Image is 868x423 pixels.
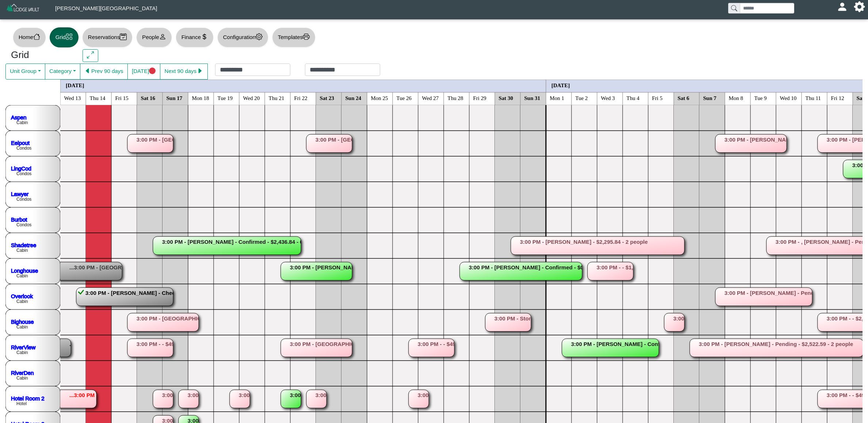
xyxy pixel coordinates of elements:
button: Templatesprinter [272,27,316,47]
a: Longhouse [11,267,38,273]
text: Cabin [16,350,28,355]
text: Tue 26 [397,95,412,101]
button: caret left fillPrev 90 days [80,64,128,80]
text: Thu 14 [90,95,106,101]
text: Condos [16,222,31,227]
svg: house [33,33,40,40]
button: [DATE]circle fill [127,64,160,80]
text: Thu 4 [627,95,640,101]
text: Sun 31 [524,95,540,101]
button: Unit Group [5,64,45,80]
img: Z [6,3,41,16]
text: Sun 17 [167,95,183,101]
input: Check out [305,64,380,76]
a: Shadetree [11,242,36,248]
svg: person [159,33,166,40]
text: Fri 22 [294,95,307,101]
text: Sat 30 [499,95,513,101]
text: Fri 15 [115,95,129,101]
button: Next 90 dayscaret right fill [160,64,208,80]
svg: caret right fill [196,68,203,74]
text: Sun 7 [703,95,717,101]
text: Sat 16 [141,95,156,101]
svg: arrows angle expand [87,51,94,58]
a: RiverDen [11,369,34,376]
svg: gear [256,33,263,40]
text: Wed 3 [601,95,615,101]
text: Sat 23 [320,95,334,101]
text: Wed 20 [243,95,260,101]
text: Cabin [16,120,28,125]
text: Tue 9 [754,95,767,101]
button: Reservationscalendar2 check [82,27,133,47]
a: Aspen [11,114,27,120]
svg: person fill [840,4,845,9]
text: Tue 2 [576,95,588,101]
text: Condos [16,146,31,151]
button: arrows angle expand [83,49,98,62]
text: Cabin [16,299,28,304]
svg: grid [66,33,73,40]
a: Burbot [11,216,27,222]
button: Configurationgear [217,27,268,47]
text: Condos [16,171,31,176]
svg: currency dollar [201,33,208,40]
text: [DATE] [551,82,570,88]
text: Mon 18 [192,95,209,101]
button: Gridgrid [50,27,79,47]
svg: caret left fill [84,68,91,74]
button: Category [45,64,80,80]
text: Cabin [16,273,28,278]
a: Bighouse [11,318,34,324]
text: Hotel [16,401,27,406]
text: Wed 27 [422,95,439,101]
text: Cabin [16,324,28,330]
h3: Grid [11,49,72,61]
text: Condos [16,197,31,202]
text: Sat 6 [678,95,690,101]
svg: search [731,5,737,11]
text: [DATE] [66,82,84,88]
svg: calendar2 check [120,33,127,40]
text: Sun 24 [345,95,362,101]
text: Fri 5 [652,95,663,101]
text: Fri 29 [473,95,486,101]
a: RiverView [11,344,35,350]
svg: circle fill [149,68,156,74]
a: Overlook [11,293,33,299]
text: Wed 13 [64,95,81,101]
text: Tue 19 [218,95,233,101]
input: Check in [215,64,290,76]
text: Thu 21 [269,95,284,101]
button: Peopleperson [136,27,172,47]
svg: gear fill [857,4,862,9]
text: Mon 8 [729,95,743,101]
a: Eelpout [11,139,30,146]
text: Fri 12 [831,95,844,101]
text: Thu 11 [806,95,821,101]
text: Cabin [16,248,28,253]
a: LingCod [11,165,31,171]
text: Wed 10 [780,95,797,101]
text: Thu 28 [448,95,463,101]
text: Mon 1 [550,95,565,101]
a: Lawyer [11,191,28,197]
text: Cabin [16,376,28,381]
a: Hotel Room 2 [11,395,45,401]
button: Financecurrency dollar [176,27,214,47]
text: Mon 25 [371,95,388,101]
button: Homehouse [13,27,46,47]
svg: printer [303,33,310,40]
